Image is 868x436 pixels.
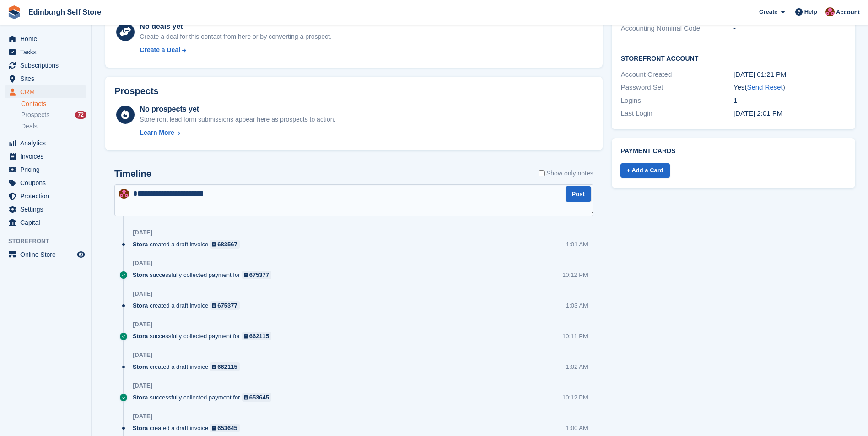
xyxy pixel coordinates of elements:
span: Stora [133,362,148,371]
div: Yes [733,82,846,93]
a: + Add a Card [620,163,670,178]
div: 662115 [217,362,237,371]
a: menu [5,72,86,85]
a: menu [5,176,86,189]
span: Analytics [20,137,75,149]
div: No prospects yet [140,104,335,115]
div: 653645 [249,393,269,402]
a: Preview store [75,249,86,260]
span: Online Store [20,248,75,261]
span: Prospects [21,111,49,119]
a: Learn More [140,128,335,138]
a: 683567 [210,240,240,249]
span: Subscriptions [20,59,75,72]
span: ( ) [744,83,785,91]
input: Show only notes [539,169,545,178]
h2: Prospects [114,86,159,96]
span: Account [836,8,860,17]
div: Last Login [621,108,733,119]
div: Learn More [140,128,174,138]
div: 10:12 PM [562,393,588,402]
a: Send Reset [747,83,782,91]
span: Storefront [8,237,91,246]
span: Settings [20,203,75,216]
img: Lucy Michalec [119,189,129,199]
span: Sites [20,72,75,85]
a: menu [5,190,86,202]
div: successfully collected payment for [133,332,276,340]
span: Stora [133,240,148,249]
a: 653645 [210,424,240,432]
span: Protection [20,190,75,202]
span: Stora [133,301,148,310]
div: [DATE] [133,413,152,420]
a: 662115 [242,332,272,340]
button: Post [566,186,591,202]
div: Logins [621,96,733,106]
h2: Storefront Account [621,53,846,63]
span: Capital [20,216,75,229]
div: Create a Deal [140,45,180,55]
a: menu [5,248,86,261]
a: menu [5,216,86,229]
div: 10:11 PM [562,332,588,340]
a: menu [5,163,86,176]
div: Accounting Nominal Code [621,23,733,34]
a: Create a Deal [140,45,331,55]
a: menu [5,32,86,45]
div: 1:03 AM [566,301,588,310]
div: [DATE] 01:21 PM [733,69,846,80]
div: 675377 [217,301,237,310]
a: Contacts [21,100,86,108]
h2: Timeline [114,169,151,179]
img: Lucy Michalec [825,7,835,16]
span: Tasks [20,46,75,58]
a: 653645 [242,393,272,402]
div: - [733,23,846,34]
a: menu [5,85,86,98]
div: successfully collected payment for [133,393,276,402]
div: [DATE] [133,321,152,328]
a: menu [5,150,86,163]
span: Deals [21,122,38,131]
div: successfully collected payment for [133,271,276,279]
div: created a draft invoice [133,240,244,249]
div: Account Created [621,69,733,80]
a: Prospects 72 [21,110,86,120]
a: menu [5,137,86,149]
a: menu [5,46,86,58]
div: No deals yet [140,21,331,32]
div: 72 [75,111,86,119]
span: Stora [133,271,148,279]
div: [DATE] [133,260,152,267]
span: Create [759,7,777,16]
div: created a draft invoice [133,362,244,371]
span: Stora [133,332,148,340]
a: 662115 [210,362,240,371]
span: Stora [133,424,148,432]
div: [DATE] [133,351,152,359]
a: menu [5,203,86,216]
div: 675377 [249,271,269,279]
div: created a draft invoice [133,301,244,310]
time: 2024-10-04 13:01:22 UTC [733,109,782,117]
div: created a draft invoice [133,424,244,432]
div: Create a deal for this contact from here or by converting a prospect. [140,32,331,42]
div: 1 [733,96,846,106]
div: [DATE] [133,290,152,298]
img: stora-icon-8386f47178a22dfd0bd8f6a31ec36ba5ce8667c1dd55bd0f319d3a0aa187defe.svg [7,5,21,19]
span: Invoices [20,150,75,163]
span: Home [20,32,75,45]
a: menu [5,59,86,72]
div: 1:02 AM [566,362,588,371]
span: Help [804,7,817,16]
div: 683567 [217,240,237,249]
div: [DATE] [133,382,152,389]
div: 662115 [249,332,269,340]
div: [DATE] [133,229,152,236]
span: Coupons [20,176,75,189]
a: Edinburgh Self Store [25,5,105,20]
span: Stora [133,393,148,402]
div: 10:12 PM [562,271,588,279]
a: 675377 [242,271,272,279]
